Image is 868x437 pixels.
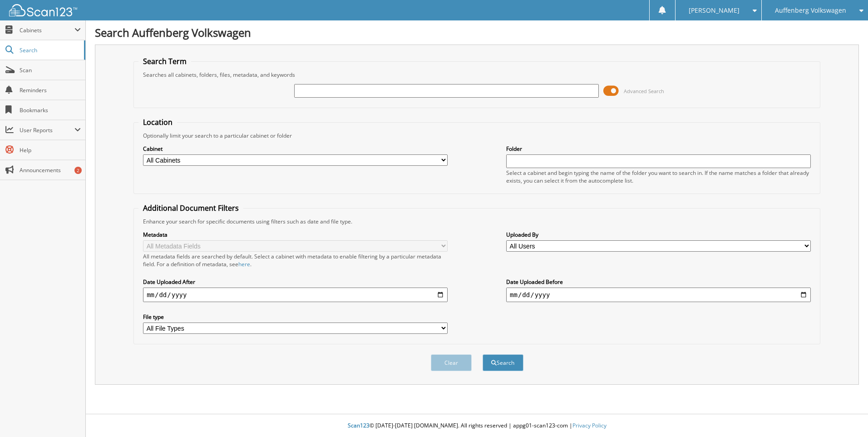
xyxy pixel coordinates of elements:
[20,46,79,54] span: Search
[138,132,815,139] div: Optionally limit your search to a particular cabinet or folder
[20,66,81,74] span: Scan
[238,260,250,268] a: here
[74,167,82,174] div: 2
[20,126,74,134] span: User Reports
[506,288,811,302] input: end
[348,422,370,429] span: Scan123
[138,56,191,66] legend: Search Term
[95,25,859,40] h1: Search Auffenberg Volkswagen
[506,145,811,153] label: Folder
[775,8,846,13] span: Auffenberg Volkswagen
[138,117,177,127] legend: Location
[20,166,81,174] span: Announcements
[431,354,472,371] button: Clear
[506,278,811,286] label: Date Uploaded Before
[138,203,243,213] legend: Additional Document Filters
[20,146,81,154] span: Help
[9,4,77,16] img: scan123-logo-white.svg
[572,422,607,429] a: Privacy Policy
[143,145,448,153] label: Cabinet
[143,313,448,321] label: File type
[143,231,448,238] label: Metadata
[689,8,740,13] span: [PERSON_NAME]
[138,218,815,225] div: Enhance your search for specific documents using filters such as date and file type.
[20,86,81,94] span: Reminders
[624,88,664,94] span: Advanced Search
[143,278,448,286] label: Date Uploaded After
[86,415,868,437] div: © [DATE]-[DATE] [DOMAIN_NAME]. All rights reserved | appg01-scan123-com |
[143,253,448,268] div: All metadata fields are searched by default. Select a cabinet with metadata to enable filtering b...
[20,106,81,114] span: Bookmarks
[483,354,523,371] button: Search
[20,26,74,34] span: Cabinets
[506,169,811,184] div: Select a cabinet and begin typing the name of the folder you want to search in. If the name match...
[138,71,815,79] div: Searches all cabinets, folders, files, metadata, and keywords
[506,231,811,238] label: Uploaded By
[143,288,448,302] input: start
